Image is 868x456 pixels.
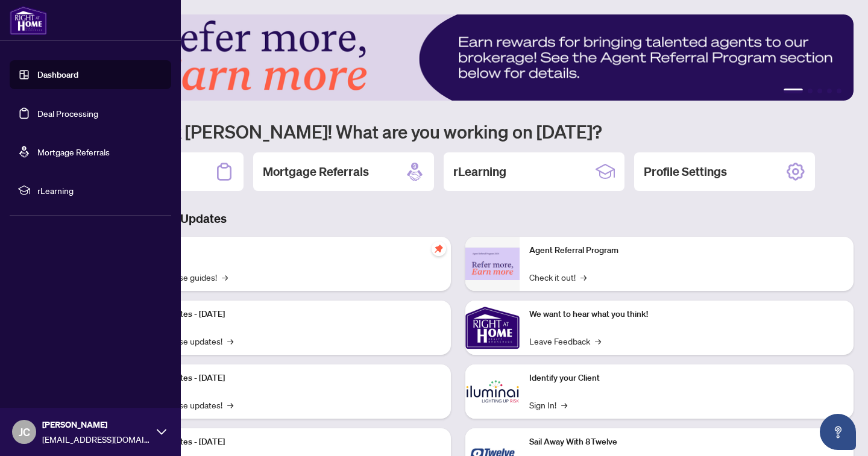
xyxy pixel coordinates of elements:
[63,14,854,101] img: Slide 0
[820,414,856,450] button: Open asap
[595,334,601,348] span: →
[529,398,567,411] a: Sign In!→
[529,334,601,348] a: Leave Feedback→
[37,69,78,80] a: Dashboard
[222,270,228,284] span: →
[227,334,233,348] span: →
[263,163,369,180] h2: Mortgage Referrals
[529,436,844,449] p: Sail Away With 8Twelve
[808,89,813,93] button: 2
[37,184,163,197] span: rLearning
[127,244,441,257] p: Self-Help
[465,364,520,419] img: Identify your Client
[127,308,441,321] p: Platform Updates - [DATE]
[837,89,841,93] button: 5
[127,436,441,449] p: Platform Updates - [DATE]
[127,372,441,385] p: Platform Updates - [DATE]
[465,248,520,281] img: Agent Referral Program
[42,418,151,431] span: [PERSON_NAME]
[37,108,98,119] a: Deal Processing
[63,120,854,143] h1: Welcome back [PERSON_NAME]! What are you working on [DATE]?
[561,398,567,411] span: →
[529,244,844,257] p: Agent Referral Program
[10,6,47,35] img: logo
[529,270,587,284] a: Check it out!→
[19,423,30,440] span: JC
[784,89,803,93] button: 1
[817,89,822,93] button: 3
[227,398,233,411] span: →
[37,146,110,157] a: Mortgage Referrals
[465,301,520,355] img: We want to hear what you think!
[63,210,854,227] h3: Brokerage & Industry Updates
[827,89,832,93] button: 4
[580,270,587,284] span: →
[529,308,844,321] p: We want to hear what you think!
[529,372,844,385] p: Identify your Client
[644,163,727,180] h2: Profile Settings
[42,433,151,446] span: [EMAIL_ADDRESS][DOMAIN_NAME]
[453,163,506,180] h2: rLearning
[432,242,446,256] span: pushpin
